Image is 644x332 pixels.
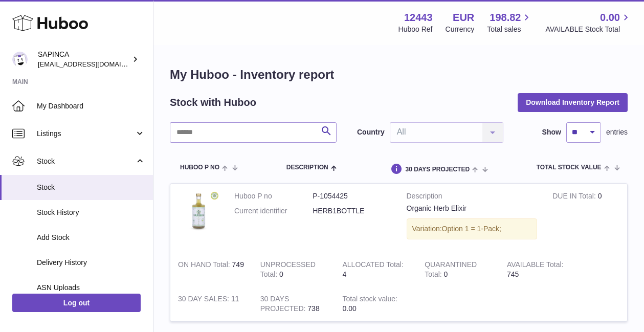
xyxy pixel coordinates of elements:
[178,191,219,232] img: product image
[487,11,532,34] a: 198.82 Total sales
[342,304,356,313] span: 0.00
[407,204,538,213] div: Organic Herb Elixir
[490,11,521,25] span: 198.82
[442,225,501,233] span: Option 1 = 1-Pack;
[335,252,417,287] td: 4
[425,260,477,281] strong: QUARANTINED Total
[398,25,433,34] div: Huboo Ref
[37,129,135,139] span: Listings
[37,283,145,293] span: ASN Uploads
[253,286,335,321] td: 738
[342,260,403,271] strong: ALLOCATED Total
[507,260,564,271] strong: AVAILABLE Total
[170,252,253,287] td: 749
[180,164,219,171] span: Huboo P no
[234,191,313,201] dt: Huboo P no
[170,67,628,83] h1: My Huboo - Inventory report
[170,286,253,321] td: 11
[552,192,597,203] strong: DUE IN Total
[37,101,145,111] span: My Dashboard
[170,96,256,109] h2: Stock with Huboo
[404,11,433,25] strong: 12443
[286,164,328,171] span: Description
[545,25,632,34] span: AVAILABLE Stock Total
[357,127,385,137] label: Country
[37,157,135,166] span: Stock
[313,206,391,216] dd: HERB1BOTTLE
[407,218,538,239] div: Variation:
[542,127,561,137] label: Show
[38,50,130,69] div: SAPINCA
[600,11,620,25] span: 0.00
[37,258,145,268] span: Delivery History
[407,191,538,204] strong: Description
[313,191,391,201] dd: P-1054425
[12,294,141,312] a: Log out
[37,208,145,217] span: Stock History
[606,127,628,137] span: entries
[178,295,231,305] strong: 30 DAY SALES
[342,295,397,305] strong: Total stock value
[260,295,308,315] strong: 30 DAYS PROJECTED
[37,233,145,242] span: Add Stock
[545,11,632,34] a: 0.00 AVAILABLE Stock Total
[234,206,313,216] dt: Current identifier
[537,164,602,171] span: Total stock value
[37,183,145,192] span: Stock
[405,166,470,173] span: 30 DAYS PROJECTED
[260,260,316,281] strong: UNPROCESSED Total
[253,252,335,287] td: 0
[545,184,627,252] td: 0
[499,252,582,287] td: 745
[178,260,232,271] strong: ON HAND Total
[487,25,532,34] span: Total sales
[446,25,475,34] div: Currency
[38,60,150,68] span: [EMAIL_ADDRESS][DOMAIN_NAME]
[12,52,28,67] img: info@sapinca.com
[518,93,628,112] button: Download Inventory Report
[444,270,448,278] span: 0
[453,11,474,25] strong: EUR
